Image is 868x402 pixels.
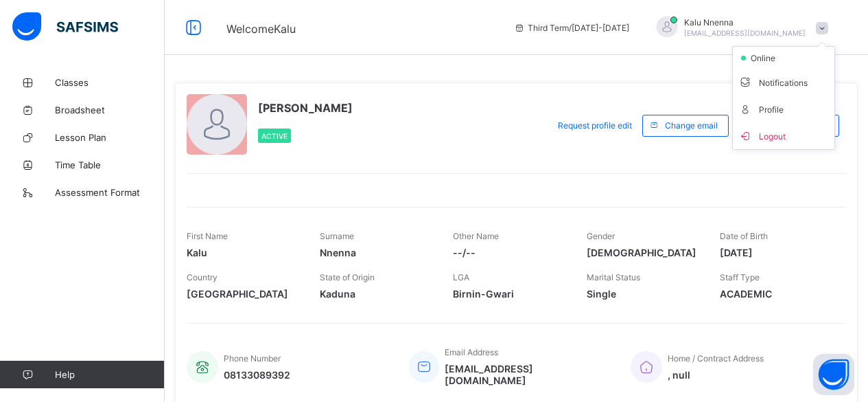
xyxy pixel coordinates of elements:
span: Time Table [55,159,165,170]
span: [EMAIL_ADDRESS][DOMAIN_NAME] [445,363,610,386]
span: Kalu Nnenna [684,17,806,27]
span: Country [187,272,218,282]
span: LGA [453,272,469,282]
span: 08133089392 [224,369,290,381]
span: Phone Number [224,353,281,364]
li: dropdown-list-item-buttom-7 [733,122,834,149]
span: Classes [55,77,165,88]
li: dropdown-list-item-text-3 [733,69,834,96]
span: , null [668,369,764,381]
span: ACADEMIC [720,288,832,300]
span: Welcome Kalu [226,22,296,36]
span: [DEMOGRAPHIC_DATA] [587,247,699,258]
span: First Name [187,231,228,241]
span: Marital Status [587,272,640,282]
span: Gender [587,231,615,241]
span: Request profile edit [558,120,632,131]
span: [DATE] [720,247,832,258]
span: Kaduna [320,288,432,300]
span: Logout [738,128,829,144]
span: [PERSON_NAME] [258,101,353,115]
img: safsims [12,12,118,41]
span: Staff Type [720,272,760,282]
span: Assessment Format [55,187,165,198]
li: dropdown-list-item-text-4 [733,96,834,122]
span: Notifications [738,74,829,90]
span: Help [55,369,164,380]
div: KaluNnenna [643,16,835,39]
span: Email Address [445,347,498,357]
span: Home / Contract Address [668,353,764,364]
span: Single [587,288,699,300]
span: Broadsheet [55,104,165,115]
span: Profile [738,101,829,117]
span: Birnin-Gwari [453,288,565,300]
span: Date of Birth [720,231,768,241]
span: Kalu [187,247,299,258]
span: Active [261,132,288,140]
span: State of Origin [320,272,375,282]
span: session/term information [514,23,629,33]
span: --/-- [453,247,565,258]
span: [GEOGRAPHIC_DATA] [187,288,299,300]
span: Change email [665,120,718,131]
button: Open asap [813,354,854,395]
span: online [749,53,784,63]
span: Nnenna [320,247,432,258]
span: [EMAIL_ADDRESS][DOMAIN_NAME] [684,29,806,37]
span: Lesson Plan [55,132,165,143]
span: Surname [320,231,354,241]
li: dropdown-list-item-null-2 [733,47,834,69]
span: Other Name [453,231,499,241]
